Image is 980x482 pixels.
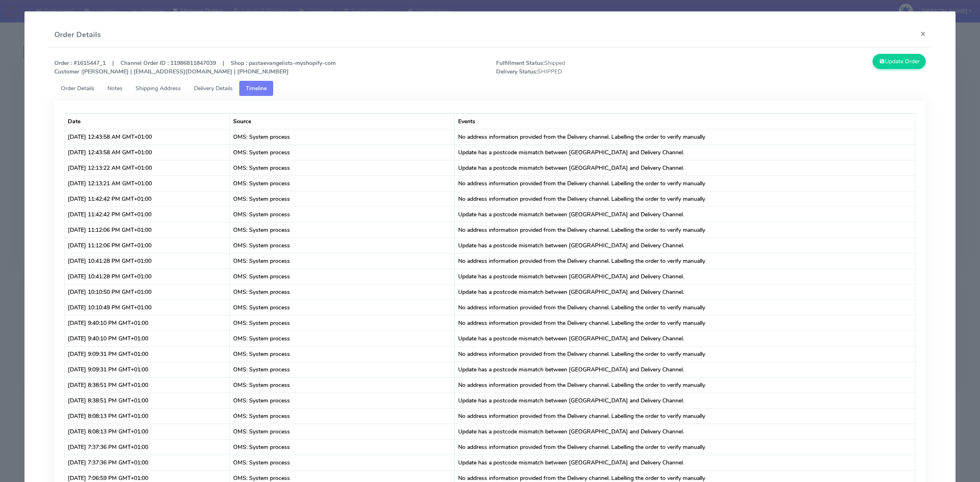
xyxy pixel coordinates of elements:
h4: Order Details [54,29,101,40]
td: [DATE] 12:43:58 AM GMT+01:00 [65,129,230,144]
td: No address information provided from the Delivery channel. Labelling the order to verify manually [455,175,915,191]
button: Update Order [873,54,926,69]
td: Update has a postcode mismatch between [GEOGRAPHIC_DATA] and Delivery Channel. [455,269,915,284]
td: No address information provided from the Delivery channel. Labelling the order to verify manually [455,346,915,362]
td: No address information provided from the Delivery channel. Labelling the order to verify manually [455,253,915,269]
td: [DATE] 11:42:42 PM GMT+01:00 [65,207,230,222]
td: Update has a postcode mismatch between [GEOGRAPHIC_DATA] and Delivery Channel. [455,284,915,300]
td: No address information provided from the Delivery channel. Labelling the order to verify manually [455,300,915,315]
td: OMS: System process [230,160,455,175]
td: OMS: System process [230,269,455,284]
td: OMS: System process [230,129,455,144]
td: No address information provided from the Delivery channel. Labelling the order to verify manually [455,129,915,144]
td: [DATE] 8:08:13 PM GMT+01:00 [65,408,230,424]
td: OMS: System process [230,175,455,191]
td: Update has a postcode mismatch between [GEOGRAPHIC_DATA] and Delivery Channel. [455,362,915,377]
span: Shipped SHIPPED [490,59,711,76]
td: [DATE] 9:09:31 PM GMT+01:00 [65,362,230,377]
td: No address information provided from the Delivery channel. Labelling the order to verify manually [455,191,915,207]
td: OMS: System process [230,300,455,315]
td: [DATE] 12:43:58 AM GMT+01:00 [65,144,230,160]
td: Update has a postcode mismatch between [GEOGRAPHIC_DATA] and Delivery Channel. [455,238,915,253]
td: OMS: System process [230,424,455,439]
ul: Tabs [54,81,926,96]
td: Update has a postcode mismatch between [GEOGRAPHIC_DATA] and Delivery Channel. [455,160,915,175]
td: OMS: System process [230,253,455,269]
td: OMS: System process [230,362,455,377]
td: OMS: System process [230,408,455,424]
td: [DATE] 12:13:21 AM GMT+01:00 [65,175,230,191]
td: [DATE] 10:10:49 PM GMT+01:00 [65,300,230,315]
td: Update has a postcode mismatch between [GEOGRAPHIC_DATA] and Delivery Channel. [455,424,915,439]
td: OMS: System process [230,439,455,455]
th: Date [65,113,230,129]
strong: Fulfillment Status: [496,59,544,67]
td: OMS: System process [230,222,455,238]
td: OMS: System process [230,284,455,300]
span: Delivery Details [194,84,233,92]
td: [DATE] 9:09:31 PM GMT+01:00 [65,346,230,362]
td: [DATE] 11:12:06 PM GMT+01:00 [65,238,230,253]
td: OMS: System process [230,238,455,253]
td: Update has a postcode mismatch between [GEOGRAPHIC_DATA] and Delivery Channel. [455,207,915,222]
td: OMS: System process [230,144,455,160]
td: OMS: System process [230,191,455,207]
th: Events [455,113,915,129]
th: Source [230,113,455,129]
td: Update has a postcode mismatch between [GEOGRAPHIC_DATA] and Delivery Channel. [455,455,915,470]
span: Timeline [246,84,267,92]
td: [DATE] 8:08:13 PM GMT+01:00 [65,424,230,439]
td: [DATE] 9:40:10 PM GMT+01:00 [65,315,230,331]
td: [DATE] 8:38:51 PM GMT+01:00 [65,393,230,408]
td: [DATE] 8:38:51 PM GMT+01:00 [65,377,230,393]
td: No address information provided from the Delivery channel. Labelling the order to verify manually [455,315,915,331]
strong: Order : #1615447_1 | Channel Order ID : 11986811847039 | Shop : pastaevangelists-myshopify-com [P... [54,59,336,76]
td: OMS: System process [230,393,455,408]
td: Update has a postcode mismatch between [GEOGRAPHIC_DATA] and Delivery Channel. [455,331,915,346]
td: OMS: System process [230,455,455,470]
td: No address information provided from the Delivery channel. Labelling the order to verify manually [455,408,915,424]
td: OMS: System process [230,315,455,331]
td: No address information provided from the Delivery channel. Labelling the order to verify manually [455,439,915,455]
td: [DATE] 10:10:50 PM GMT+01:00 [65,284,230,300]
td: OMS: System process [230,377,455,393]
td: [DATE] 10:41:28 PM GMT+01:00 [65,253,230,269]
strong: Customer : [54,68,82,76]
td: No address information provided from the Delivery channel. Labelling the order to verify manually [455,377,915,393]
span: Notes [107,84,122,92]
td: [DATE] 12:13:22 AM GMT+01:00 [65,160,230,175]
td: [DATE] 11:42:42 PM GMT+01:00 [65,191,230,207]
td: [DATE] 11:12:06 PM GMT+01:00 [65,222,230,238]
td: [DATE] 7:37:36 PM GMT+01:00 [65,455,230,470]
span: Order Details [61,84,94,92]
td: [DATE] 10:41:28 PM GMT+01:00 [65,269,230,284]
strong: Delivery Status: [496,68,537,76]
td: Update has a postcode mismatch between [GEOGRAPHIC_DATA] and Delivery Channel. [455,144,915,160]
td: OMS: System process [230,331,455,346]
button: Close [914,23,932,44]
td: [DATE] 7:37:36 PM GMT+01:00 [65,439,230,455]
td: OMS: System process [230,346,455,362]
td: Update has a postcode mismatch between [GEOGRAPHIC_DATA] and Delivery Channel. [455,393,915,408]
td: [DATE] 9:40:10 PM GMT+01:00 [65,331,230,346]
td: OMS: System process [230,207,455,222]
td: No address information provided from the Delivery channel. Labelling the order to verify manually [455,222,915,238]
span: Shipping Address [136,84,181,92]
